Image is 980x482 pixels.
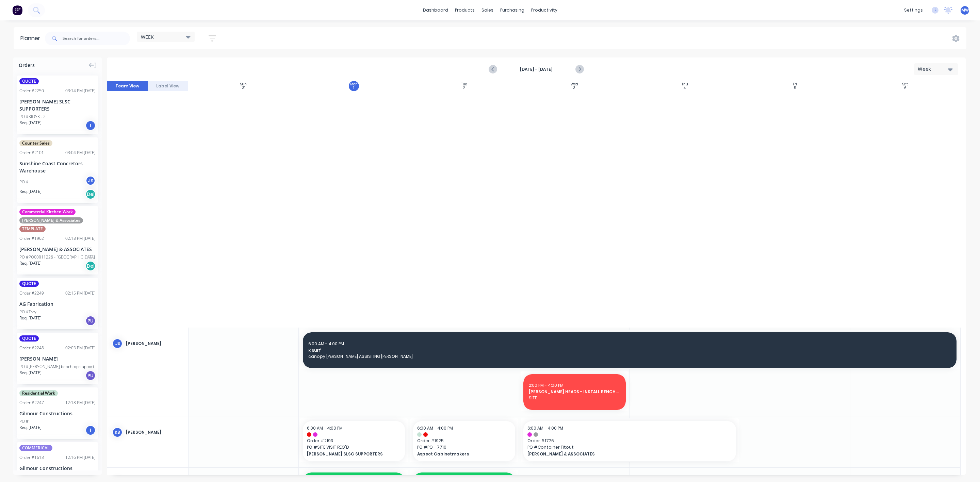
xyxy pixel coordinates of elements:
span: TEMPLATE [19,226,46,232]
div: JS [85,176,96,186]
div: purchasing [497,5,528,15]
span: PO # Container Fitout [527,444,732,450]
span: Order # 2193 [307,438,401,444]
div: 6 [904,86,906,90]
span: [PERSON_NAME] & ASSOCIATES [527,451,711,457]
span: Aspect Cabinetmakers [417,451,502,457]
span: SITE [529,395,620,401]
img: Factory [12,5,22,15]
span: PO # SITE VISIT REQ'D [307,444,401,450]
div: I [85,425,96,435]
div: Del [85,189,96,199]
div: 5 [794,86,796,90]
div: PO #[PERSON_NAME] benchtop support [19,364,94,370]
span: Req. [DATE] [19,370,42,376]
div: PU [85,370,96,381]
span: PO # PO - 7716 [417,444,511,450]
span: Commercial Kitchen Work [19,209,76,215]
div: Sunshine Coast Concretors Warehouse [19,160,96,174]
div: PO # [19,418,29,425]
span: QUOTE [19,335,39,342]
div: settings [901,5,926,15]
span: Req. [DATE] [19,315,42,321]
span: 6:00 AM - 4:00 PM [307,425,343,431]
div: 02:18 PM [DATE] [65,235,96,242]
div: Mon [350,82,358,86]
span: [PERSON_NAME] & Associates [19,217,83,223]
div: 1 [353,86,354,90]
span: canopy [PERSON_NAME] ASSISTING [PERSON_NAME] [308,353,951,360]
div: Order # 1962 [19,235,44,242]
div: Tue [461,82,467,86]
div: sales [478,5,497,15]
span: COMMERICAL [19,445,52,451]
span: k surf [308,347,951,353]
div: [PERSON_NAME] [126,429,183,435]
div: Del [85,261,96,271]
div: Planner [20,34,44,43]
div: 03:04 PM [DATE] [65,150,96,156]
div: products [452,5,478,15]
div: Gilmour Constructions [19,465,96,472]
span: Req. [DATE] [19,120,42,126]
span: MW [961,7,969,13]
button: Label View [148,81,189,91]
div: Fri [793,82,797,86]
span: 6:00 AM - 4:00 PM [527,425,563,431]
span: Order # 1925 [417,438,511,444]
div: Order # 2248 [19,345,44,351]
div: 02:03 PM [DATE] [65,345,96,351]
span: Req. [DATE] [19,188,42,195]
div: Order # 2249 [19,290,44,296]
button: Team View [107,81,148,91]
div: PO #Tray [19,309,36,315]
div: [PERSON_NAME] & ASSOCIATES [19,246,96,253]
div: Order # 1613 [19,454,44,461]
span: Counter Sales [19,140,52,146]
span: WEEK [141,33,154,40]
div: JS [112,338,122,349]
span: QUOTE [19,281,39,287]
span: 6:00 AM - 4:00 PM [417,425,453,431]
span: Req. [DATE] [19,425,42,431]
span: Order # 1726 [527,438,732,444]
span: [PERSON_NAME] SLSC SUPPORTERS [307,451,392,457]
div: 12:16 PM [DATE] [65,454,96,461]
div: Order # 2247 [19,400,44,406]
div: AG Fabrication [19,300,96,308]
div: PO #KIOSK - 2 [19,114,46,120]
div: PO #PO00011226 - [GEOGRAPHIC_DATA] [19,254,95,260]
strong: [DATE] - [DATE] [502,66,570,72]
span: Residential Work [19,390,58,396]
div: 02:15 PM [DATE] [65,290,96,296]
div: [PERSON_NAME] SLSC SUPPORTERS [19,98,96,112]
div: Sat [902,82,908,86]
a: dashboard [420,5,452,15]
div: 4 [684,86,686,90]
div: 31 [242,86,245,90]
div: Sun [240,82,247,86]
span: Orders [19,62,35,69]
div: KB [112,427,122,437]
div: productivity [528,5,561,15]
div: Week [918,66,949,73]
div: 2 [463,86,465,90]
span: [PERSON_NAME] HEADS - INSTALL BENCHES SHELVES & CAPPINGS CUT DOWN BENCH [529,389,620,395]
div: Gilmour Constructions [19,410,96,417]
iframe: Intercom live chat [957,459,973,475]
div: PU [85,316,96,326]
span: 2:00 PM - 4:00 PM [529,382,563,388]
div: I [85,120,96,131]
input: Search for orders... [63,32,130,45]
div: Order # 2101 [19,150,44,156]
div: PO # [19,179,29,185]
div: 03:14 PM [DATE] [65,88,96,94]
div: 12:18 PM [DATE] [65,400,96,406]
span: 6:00 AM - 4:00 PM [308,341,344,347]
span: Req. [DATE] [19,260,42,266]
div: [PERSON_NAME] [19,355,96,362]
span: QUOTE [19,78,39,84]
button: Week [914,63,958,75]
div: Thu [682,82,688,86]
div: 3 [573,86,575,90]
